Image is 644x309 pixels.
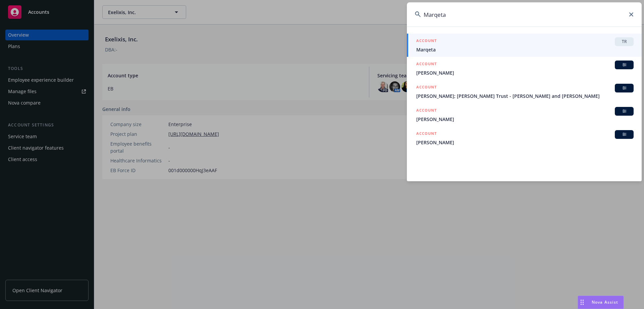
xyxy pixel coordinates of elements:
[416,107,437,115] h5: ACCOUNT
[407,126,642,150] a: ACCOUNTBI[PERSON_NAME]
[416,130,437,138] h5: ACCOUNT
[618,131,631,138] span: BI
[407,34,642,57] a: ACCOUNTTRMarqeta
[416,46,634,53] span: Marqeta
[407,2,642,27] input: Search...
[592,299,618,305] span: Nova Assist
[618,39,631,45] span: TR
[416,84,437,92] h5: ACCOUNT
[407,80,642,103] a: ACCOUNTBI[PERSON_NAME]; [PERSON_NAME] Trust - [PERSON_NAME] and [PERSON_NAME]
[407,57,642,80] a: ACCOUNTBI[PERSON_NAME]
[618,108,631,114] span: BI
[416,61,437,69] h5: ACCOUNT
[618,85,631,91] span: BI
[578,296,586,309] div: Drag to move
[416,92,634,100] span: [PERSON_NAME]; [PERSON_NAME] Trust - [PERSON_NAME] and [PERSON_NAME]
[407,103,642,126] a: ACCOUNTBI[PERSON_NAME]
[618,62,631,68] span: BI
[578,296,624,309] button: Nova Assist
[416,116,634,123] span: [PERSON_NAME]
[416,37,437,45] h5: ACCOUNT
[416,139,634,146] span: [PERSON_NAME]
[416,69,634,76] span: [PERSON_NAME]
